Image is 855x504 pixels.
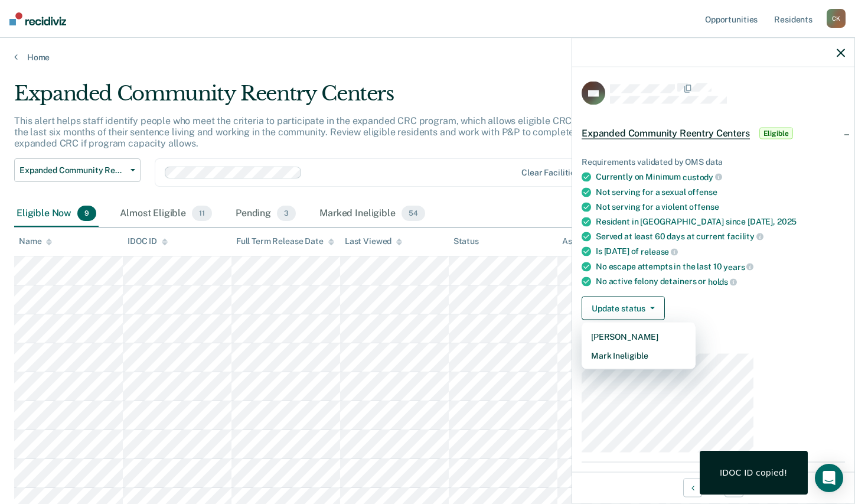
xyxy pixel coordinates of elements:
dt: Incarceration [582,339,845,349]
button: [PERSON_NAME] [582,327,696,346]
div: Served at least 60 days at current [596,231,845,242]
button: Previous Opportunity [683,478,702,497]
span: release [641,247,678,256]
div: 8 / 9 [572,472,854,503]
p: This alert helps staff identify people who meet the criteria to participate in the expanded CRC p... [14,115,654,149]
span: Eligible [759,128,793,139]
button: Update status [582,297,665,320]
div: Pending [233,201,298,227]
div: Requirements validated by OMS data [582,157,845,167]
div: Name [19,236,52,246]
div: IDOC ID copied! [720,467,788,478]
div: Expanded Community Reentry Centers [14,82,655,115]
div: Almost Eligible [118,201,214,227]
img: Recidiviz [9,12,66,25]
span: 3 [277,206,296,221]
span: facility [727,232,763,241]
div: Resident in [GEOGRAPHIC_DATA] since [DATE], [596,216,845,226]
div: IDOC ID [128,236,168,246]
div: Last Viewed [345,236,402,246]
div: Open Intercom Messenger [815,464,843,492]
div: No active felony detainers or [596,277,845,287]
div: C K [827,9,846,28]
div: Expanded Community Reentry CentersEligible [572,115,854,152]
div: Eligible Now [14,201,99,227]
div: Clear facilities [521,168,579,178]
span: Expanded Community Reentry Centers [582,128,750,139]
div: Is [DATE] of [596,246,845,257]
span: holds [708,277,737,287]
span: offense [689,201,719,211]
div: Currently on Minimum [596,172,845,183]
span: 54 [402,206,425,221]
span: custody [683,172,722,181]
span: Expanded Community Reentry Centers [19,165,126,175]
div: Assigned to [562,236,618,246]
div: Marked Ineligible [317,201,427,227]
span: offense [688,187,717,196]
div: Full Term Release Date [236,236,334,246]
span: 11 [192,206,212,221]
span: 2025 [777,216,797,226]
div: Not serving for a sexual [596,187,845,197]
span: 9 [77,206,96,221]
div: No escape attempts in the last 10 [596,261,845,272]
a: Home [14,52,841,63]
button: Mark Ineligible [582,346,696,365]
span: years [723,262,753,271]
div: Not serving for a violent [596,201,845,212]
div: Status [453,236,479,246]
